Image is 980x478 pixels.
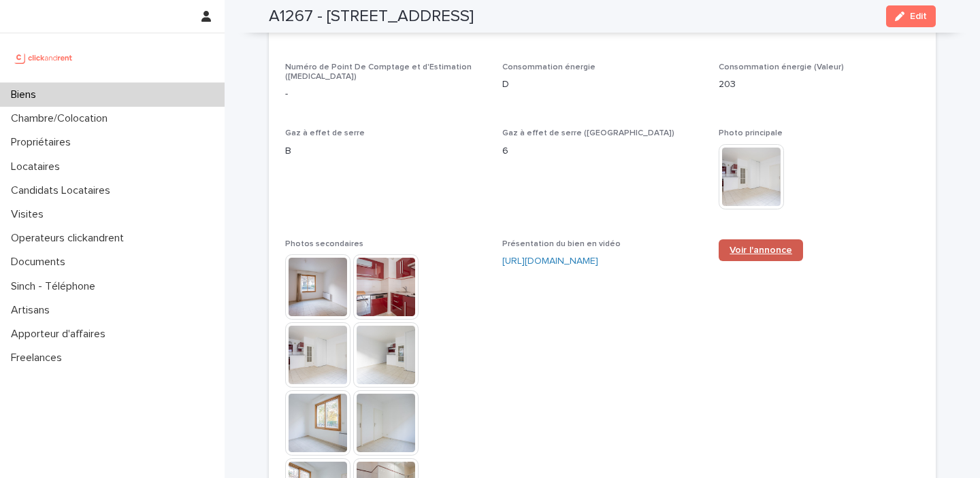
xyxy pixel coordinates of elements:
[5,112,118,125] p: Chambre/Colocation
[5,160,71,173] p: Locataires
[5,88,47,101] p: Biens
[730,245,792,255] span: Voir l'annonce
[5,232,135,245] p: Operateurs clickandrent
[719,239,803,261] a: Voir l'annonce
[910,12,927,21] span: Edit
[5,136,82,149] p: Propriétaires
[285,144,486,158] p: B
[285,63,472,81] span: Numéro de Point De Comptage et d'Estimation ([MEDICAL_DATA])
[719,63,844,71] span: Consommation énergie (Valeur)
[502,78,703,92] p: D
[5,352,73,364] p: Freelances
[5,208,54,221] p: Visites
[502,63,595,71] span: Consommation énergie
[502,256,598,266] a: [URL][DOMAIN_NAME]
[502,129,674,137] span: Gaz à effet de serre ([GEOGRAPHIC_DATA])
[11,44,77,71] img: UCB0brd3T0yccxBKYDjQ
[719,129,783,137] span: Photo principale
[5,280,106,293] p: Sinch - Téléphone
[502,240,621,248] span: Présentation du bien en vidéo
[269,7,474,27] h2: A1267 - [STREET_ADDRESS]
[5,304,61,317] p: Artisans
[502,144,703,158] p: 6
[5,256,76,269] p: Documents
[285,240,363,248] span: Photos secondaires
[5,184,121,197] p: Candidats Locataires
[285,87,486,101] p: -
[886,5,936,27] button: Edit
[5,328,116,341] p: Apporteur d'affaires
[719,78,919,92] p: 203
[285,129,365,137] span: Gaz à effet de serre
